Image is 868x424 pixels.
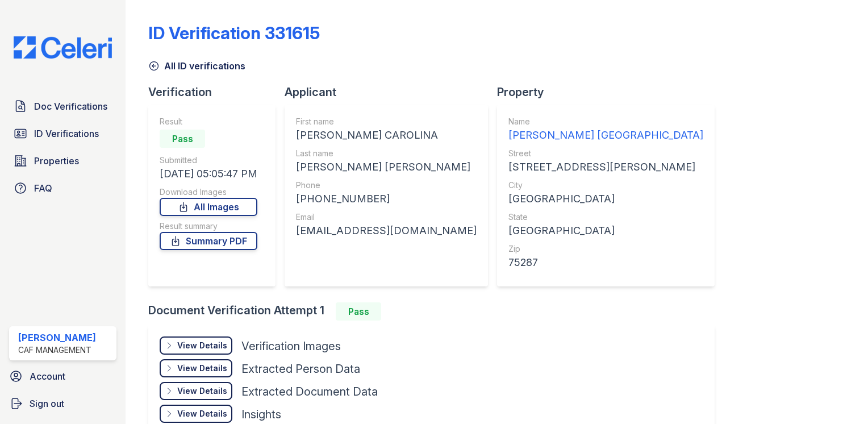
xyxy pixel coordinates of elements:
[18,344,96,356] div: CAF Management
[508,180,703,191] div: City
[241,361,360,377] div: Extracted Person Data
[508,127,703,143] div: [PERSON_NAME] [GEOGRAPHIC_DATA]
[177,385,227,397] div: View Details
[9,177,116,199] a: FAQ
[296,191,477,207] div: [PHONE_NUMBER]
[148,59,245,73] a: All ID verifications
[508,191,703,207] div: [GEOGRAPHIC_DATA]
[296,116,477,127] div: First name
[508,223,703,239] div: [GEOGRAPHIC_DATA]
[160,166,257,182] div: [DATE] 05:05:47 PM
[148,84,285,100] div: Verification
[296,180,477,191] div: Phone
[30,369,65,383] span: Account
[508,211,703,223] div: State
[18,331,96,344] div: [PERSON_NAME]
[160,116,257,127] div: Result
[296,159,477,175] div: [PERSON_NAME] [PERSON_NAME]
[160,232,257,250] a: Summary PDF
[336,302,381,321] div: Pass
[9,122,116,145] a: ID Verifications
[508,116,703,127] div: Name
[5,365,121,388] a: Account
[160,198,257,216] a: All Images
[148,23,320,43] div: ID Verification 331615
[177,363,227,374] div: View Details
[296,148,477,159] div: Last name
[296,127,477,143] div: [PERSON_NAME] CAROLINA
[508,255,703,271] div: 75287
[9,149,116,172] a: Properties
[160,155,257,166] div: Submitted
[30,397,64,410] span: Sign out
[5,392,121,415] a: Sign out
[177,340,227,351] div: View Details
[5,36,121,59] img: CE_Logo_Blue-a8612792a0a2168367f1c8372b55b34899dd931a85d93a1a3d3e32e68fde9ad4.png
[508,116,703,143] a: Name [PERSON_NAME] [GEOGRAPHIC_DATA]
[508,243,703,255] div: Zip
[160,221,257,232] div: Result summary
[34,154,79,168] span: Properties
[9,95,116,118] a: Doc Verifications
[241,406,281,422] div: Insights
[160,186,257,198] div: Download Images
[508,159,703,175] div: [STREET_ADDRESS][PERSON_NAME]
[34,99,107,113] span: Doc Verifications
[241,338,341,354] div: Verification Images
[177,408,227,419] div: View Details
[34,181,52,195] span: FAQ
[34,127,99,140] span: ID Verifications
[160,130,205,148] div: Pass
[508,148,703,159] div: Street
[296,223,477,239] div: [EMAIL_ADDRESS][DOMAIN_NAME]
[241,384,378,400] div: Extracted Document Data
[148,302,724,321] div: Document Verification Attempt 1
[497,84,724,100] div: Property
[296,211,477,223] div: Email
[285,84,497,100] div: Applicant
[820,379,857,413] iframe: chat widget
